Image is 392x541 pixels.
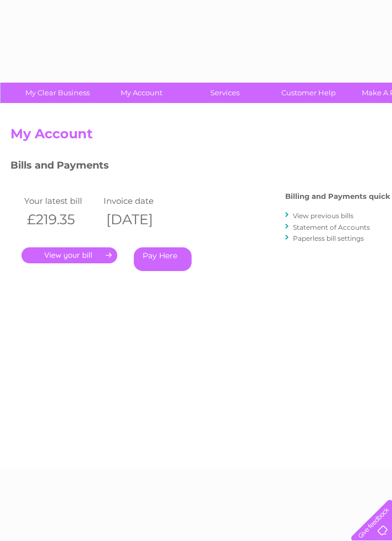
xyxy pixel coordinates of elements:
a: Pay Here [134,247,192,271]
th: [DATE] [101,208,180,231]
th: £219.35 [21,208,101,231]
a: Paperless bill settings [293,234,364,242]
a: Services [179,83,270,103]
td: Your latest bill [21,193,101,208]
a: View previous bills [293,212,353,220]
a: My Clear Business [12,83,103,103]
a: Customer Help [263,83,354,103]
td: Invoice date [101,193,180,208]
a: . [21,247,117,263]
a: Statement of Accounts [293,223,370,231]
a: My Account [96,83,187,103]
